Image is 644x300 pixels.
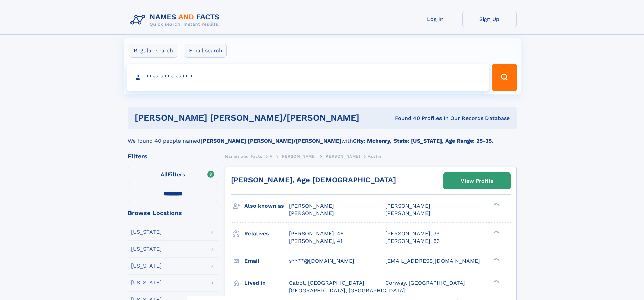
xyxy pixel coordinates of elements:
[385,237,440,245] a: [PERSON_NAME], 63
[492,202,500,207] div: ❯
[368,154,381,159] span: Austin
[161,171,168,178] span: All
[270,152,273,160] a: A
[128,210,218,216] div: Browse Locations
[131,246,162,252] div: [US_STATE]
[225,152,262,160] a: Names and Facts
[128,167,218,183] label: Filters
[185,44,227,58] label: Email search
[385,258,480,264] span: [EMAIL_ADDRESS][DOMAIN_NAME]
[289,230,344,237] a: [PERSON_NAME], 46
[128,153,218,159] div: Filters
[385,210,430,216] span: [PERSON_NAME]
[128,11,225,29] img: Logo Names and Facts
[129,44,177,58] label: Regular search
[128,129,517,145] div: We found 40 people named with .
[324,154,360,159] span: [PERSON_NAME]
[492,257,500,261] div: ❯
[244,255,289,267] h3: Email
[377,115,510,122] div: Found 40 Profiles In Our Records Database
[324,152,360,160] a: [PERSON_NAME]
[444,173,510,189] a: View Profile
[135,114,377,122] h1: [PERSON_NAME] [PERSON_NAME]/[PERSON_NAME]
[244,200,289,212] h3: Also known as
[127,64,489,91] input: search input
[353,138,492,144] b: City: Mchenry, State: [US_STATE], Age Range: 25-35
[244,228,289,239] h3: Relatives
[408,11,462,27] a: Log In
[492,279,500,283] div: ❯
[200,138,341,144] b: [PERSON_NAME] [PERSON_NAME]/[PERSON_NAME]
[289,210,334,216] span: [PERSON_NAME]
[492,230,500,234] div: ❯
[289,287,405,294] span: [GEOGRAPHIC_DATA], [GEOGRAPHIC_DATA]
[131,280,162,285] div: [US_STATE]
[270,154,273,159] span: A
[492,64,517,91] button: Search Button
[231,176,396,184] a: [PERSON_NAME], Age [DEMOGRAPHIC_DATA]
[462,11,517,27] a: Sign Up
[289,237,342,245] a: [PERSON_NAME], 41
[461,173,493,189] div: View Profile
[280,154,316,159] span: [PERSON_NAME]
[244,277,289,289] h3: Lived in
[131,263,162,269] div: [US_STATE]
[131,229,162,235] div: [US_STATE]
[289,280,364,286] span: Cabot, [GEOGRAPHIC_DATA]
[280,152,316,160] a: [PERSON_NAME]
[385,230,440,237] a: [PERSON_NAME], 39
[289,203,334,209] span: [PERSON_NAME]
[385,280,465,286] span: Conway, [GEOGRAPHIC_DATA]
[385,203,430,209] span: [PERSON_NAME]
